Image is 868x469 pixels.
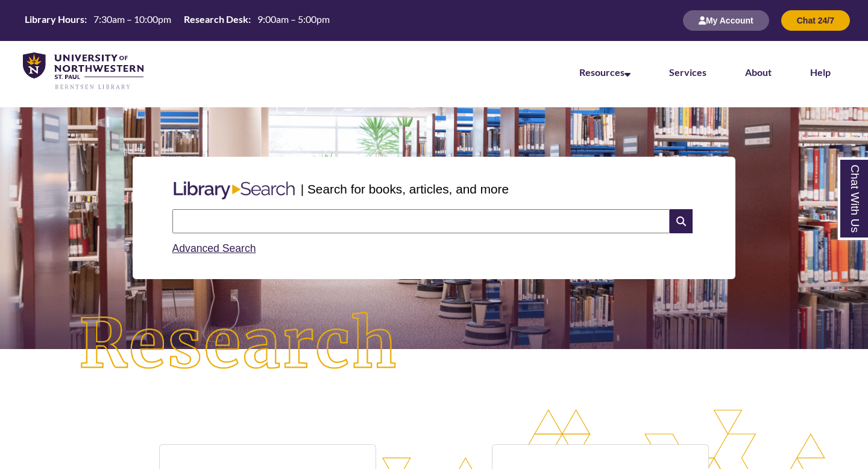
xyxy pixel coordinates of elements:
a: Chat 24/7 [781,15,850,25]
img: UNWSP Library Logo [23,52,143,90]
p: | Search for books, articles, and more [301,180,509,198]
a: About [745,66,772,78]
a: Hours Today [20,13,335,29]
a: Services [669,66,706,78]
button: Chat 24/7 [781,10,850,31]
i: Search [670,209,693,233]
span: 9:00am – 5:00pm [257,13,330,25]
img: Research [43,277,434,412]
img: Libary Search [168,177,301,204]
a: My Account [683,15,769,25]
th: Research Desk: [179,13,253,26]
button: My Account [683,10,769,31]
span: 7:30am – 10:00pm [93,13,171,25]
a: Help [810,66,831,78]
table: Hours Today [20,13,335,28]
a: Resources [579,66,631,78]
th: Library Hours: [20,13,89,26]
a: Advanced Search [172,242,256,254]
